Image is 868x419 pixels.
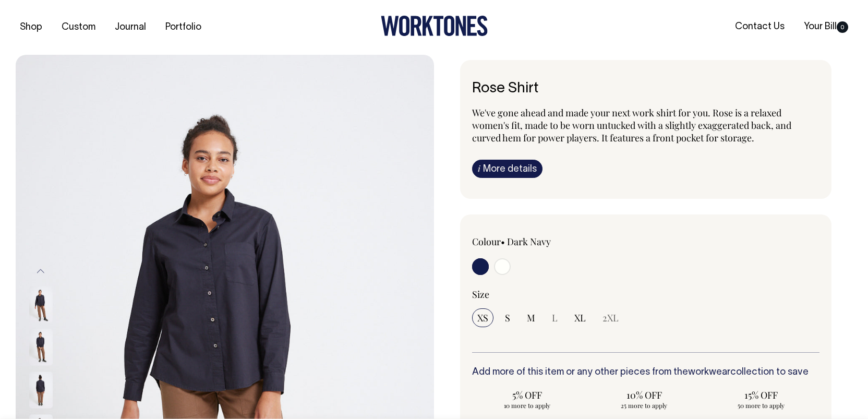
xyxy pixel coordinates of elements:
a: Shop [16,19,46,36]
span: 2XL [602,312,619,324]
span: 10 more to apply [477,401,577,410]
img: dark-navy [29,329,53,365]
div: Size [472,288,819,301]
input: S [500,308,515,327]
span: 5% OFF [477,389,577,401]
div: Colour [472,235,611,248]
label: Dark Navy [507,235,551,248]
a: Contact Us [731,18,789,35]
a: iMore details [472,160,542,178]
span: i [478,163,480,174]
img: dark-navy [29,286,53,322]
input: 10% OFF 25 more to apply [589,386,700,413]
span: S [505,312,510,324]
span: • [501,235,505,248]
button: Previous [33,260,49,283]
input: XL [569,308,591,327]
h6: Add more of this item or any other pieces from the collection to save [472,367,819,378]
span: M [527,312,535,324]
input: L [547,308,563,327]
a: Portfolio [161,19,206,36]
span: 25 more to apply [594,401,694,410]
input: XS [472,308,493,327]
a: Journal [111,19,150,36]
input: M [522,308,540,327]
span: 10% OFF [594,389,694,401]
span: XS [477,312,488,324]
img: dark-navy [29,372,53,408]
input: 2XL [597,308,624,327]
h6: Rose Shirt [472,81,819,97]
input: 5% OFF 10 more to apply [472,386,583,413]
a: Your Bill0 [800,18,852,35]
span: 15% OFF [711,389,811,401]
span: L [552,312,558,324]
span: We've gone ahead and made your next work shirt for you. Rose is a relaxed women's fit, made to be... [472,106,791,144]
input: 15% OFF 50 more to apply [706,386,816,413]
span: 0 [837,21,848,33]
a: workwear [688,368,730,377]
a: Custom [57,19,100,36]
span: XL [574,312,586,324]
span: 50 more to apply [711,401,811,410]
